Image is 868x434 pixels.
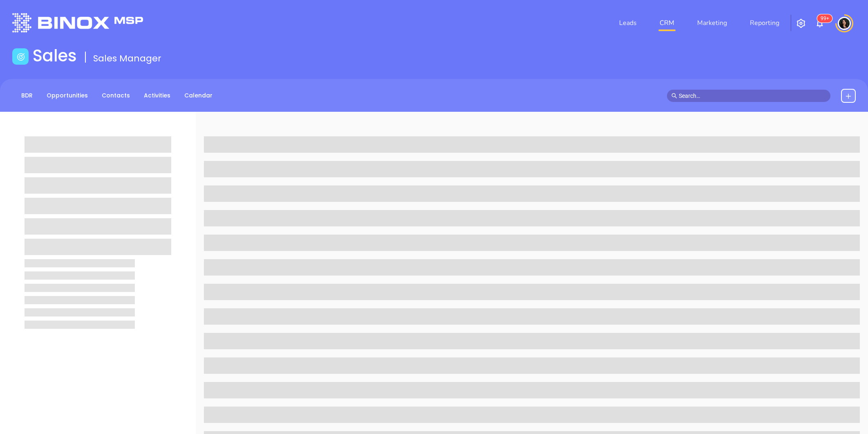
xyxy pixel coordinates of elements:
[671,93,677,99] span: search
[16,89,38,102] a: BDR
[747,15,783,31] a: Reporting
[679,91,826,100] input: Search…
[93,52,161,65] span: Sales Manager
[179,89,217,102] a: Calendar
[838,17,851,30] img: user
[616,15,640,31] a: Leads
[796,18,806,28] img: iconSetting
[694,15,730,31] a: Marketing
[97,89,135,102] a: Contacts
[139,89,175,102] a: Activities
[815,18,825,28] img: iconNotification
[817,14,832,23] sup: 100
[33,46,77,66] h1: Sales
[656,15,678,31] a: CRM
[12,13,143,32] img: logo
[42,89,93,102] a: Opportunities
